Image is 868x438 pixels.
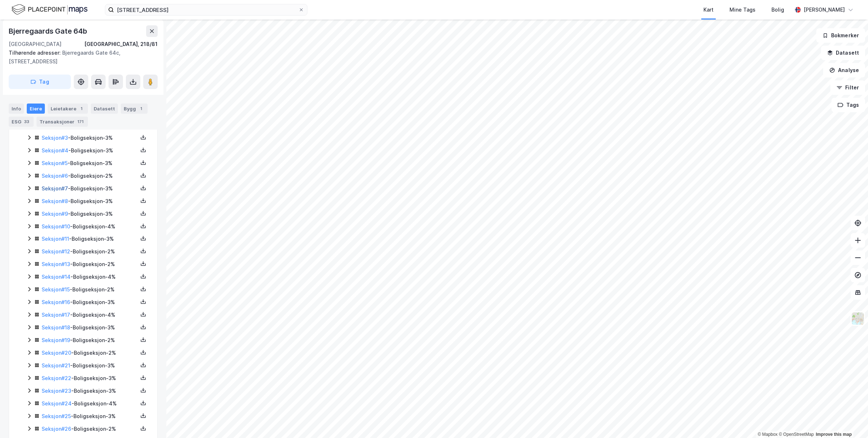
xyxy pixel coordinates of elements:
a: Seksjon#9 [42,211,68,217]
a: OpenStreetMap [779,432,814,437]
div: - Boligseksjon - 4% [42,399,138,408]
div: - Boligseksjon - 2% [42,172,138,180]
a: Seksjon#24 [42,400,72,407]
div: - Boligseksjon - 4% [42,273,138,281]
input: Søk på adresse, matrikkel, gårdeiere, leietakere eller personer [114,4,298,15]
a: Seksjon#23 [42,388,71,394]
div: - Boligseksjon - 3% [42,374,138,383]
div: - Boligseksjon - 3% [42,184,138,193]
div: - Boligseksjon - 2% [42,285,138,294]
div: Bygg [121,104,148,114]
div: 33 [23,118,31,125]
div: - Boligseksjon - 3% [42,323,138,332]
div: Bjerregaards Gate 64b [9,25,89,37]
a: Seksjon#11 [42,236,69,242]
span: Tilhørende adresser: [9,50,62,56]
div: - Boligseksjon - 3% [42,387,138,395]
div: - Boligseksjon - 3% [42,235,138,243]
div: Kart [703,5,714,14]
a: Seksjon#13 [42,261,70,267]
div: - Boligseksjon - 4% [42,311,138,319]
div: [GEOGRAPHIC_DATA] [9,40,61,49]
div: ESG [9,117,34,127]
button: Bokmerker [816,28,865,43]
a: Seksjon#19 [42,337,70,343]
div: - Boligseksjon - 2% [42,336,138,345]
div: 1 [78,105,85,112]
iframe: Chat Widget [832,403,868,438]
a: Seksjon#14 [42,274,71,280]
a: Seksjon#21 [42,362,70,368]
a: Seksjon#22 [42,375,71,381]
div: - Boligseksjon - 3% [42,197,138,206]
a: Seksjon#26 [42,426,71,432]
div: 1 [137,105,145,112]
a: Seksjon#8 [42,198,68,204]
div: - Boligseksjon - 3% [42,159,138,168]
a: Improve this map [816,432,852,437]
div: Mine Tags [729,5,756,14]
a: Seksjon#15 [42,286,70,292]
div: - Boligseksjon - 2% [42,247,138,256]
button: Tag [9,75,71,89]
button: Analyse [823,63,865,77]
div: [GEOGRAPHIC_DATA], 218/81 [84,40,158,49]
a: Seksjon#12 [42,248,70,254]
a: Seksjon#4 [42,147,68,153]
div: - Boligseksjon - 3% [42,298,138,307]
div: [PERSON_NAME] [804,5,845,14]
a: Seksjon#25 [42,413,71,419]
div: - Boligseksjon - 4% [42,222,138,231]
div: - Boligseksjon - 3% [42,134,138,142]
a: Seksjon#20 [42,350,71,356]
a: Seksjon#5 [42,160,68,166]
div: - Boligseksjon - 3% [42,412,138,421]
div: Datasett [91,104,118,114]
div: - Boligseksjon - 3% [42,361,138,370]
div: - Boligseksjon - 2% [42,425,138,433]
button: Tags [831,98,865,112]
button: Datasett [821,46,865,60]
img: Z [851,312,865,325]
div: Eiere [27,104,45,114]
a: Seksjon#17 [42,312,70,318]
div: Transaksjoner [37,117,88,127]
img: logo.f888ab2527a4732fd821a326f86c7f29.svg [12,3,88,16]
a: Seksjon#3 [42,135,68,141]
a: Seksjon#16 [42,299,70,305]
a: Seksjon#6 [42,173,68,179]
a: Mapbox [758,432,778,437]
div: - Boligseksjon - 2% [42,349,138,357]
div: - Boligseksjon - 3% [42,146,138,155]
a: Seksjon#7 [42,185,68,191]
div: Info [9,104,24,114]
div: Bjerregaards Gate 64c, [STREET_ADDRESS] [9,49,152,66]
div: 171 [76,118,85,125]
div: Leietakere [48,104,88,114]
div: - Boligseksjon - 2% [42,260,138,269]
button: Filter [830,80,865,95]
a: Seksjon#10 [42,223,70,229]
div: Bolig [771,5,784,14]
div: - Boligseksjon - 3% [42,210,138,218]
a: Seksjon#18 [42,324,70,330]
